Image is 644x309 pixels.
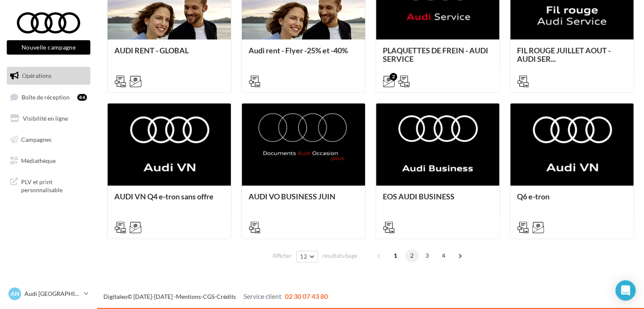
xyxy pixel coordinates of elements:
[216,293,236,300] a: Crédits
[405,249,419,262] span: 2
[103,293,127,300] a: Digitaleo
[322,252,357,260] span: résultats/page
[176,293,201,300] a: Mentions
[5,88,92,106] a: Boîte de réception44
[5,173,92,198] a: PLV et print personnalisable
[389,249,402,262] span: 1
[77,94,87,101] div: 44
[249,46,348,55] span: Audi rent - Flyer -25% et -40%
[420,249,434,262] span: 3
[615,280,636,301] div: Open Intercom Messenger
[383,192,455,201] span: EOS AUDI BUSINESS
[103,293,328,300] span: © [DATE]-[DATE] - - -
[22,72,51,79] span: Opérations
[285,292,328,300] span: 02 30 07 43 80
[23,115,68,122] span: Visibilité en ligne
[21,136,51,143] span: Campagnes
[5,131,92,149] a: Campagnes
[390,73,397,80] div: 2
[249,192,336,201] span: AUDI VO BUSINESS JUIN
[203,293,214,300] a: CGS
[11,290,19,298] span: AN
[517,192,549,201] span: Q6 e-tron
[273,252,292,260] span: Afficher
[7,286,90,302] a: AN Audi [GEOGRAPHIC_DATA]
[5,152,92,170] a: Médiathèque
[296,251,318,262] button: 12
[114,192,214,201] span: AUDI VN Q4 e-tron sans offre
[517,46,611,63] span: FIL ROUGE JUILLET AOUT - AUDI SER...
[244,292,281,300] span: Service client
[5,67,92,85] a: Opérations
[300,253,307,260] span: 12
[5,110,92,127] a: Visibilité en ligne
[21,176,87,194] span: PLV et print personnalisable
[437,249,450,262] span: 4
[24,290,81,298] p: Audi [GEOGRAPHIC_DATA]
[21,157,56,164] span: Médiathèque
[114,46,189,55] span: AUDI RENT - GLOBAL
[383,46,488,63] span: PLAQUETTES DE FREIN - AUDI SERVICE
[22,93,70,100] span: Boîte de réception
[7,40,90,55] button: Nouvelle campagne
